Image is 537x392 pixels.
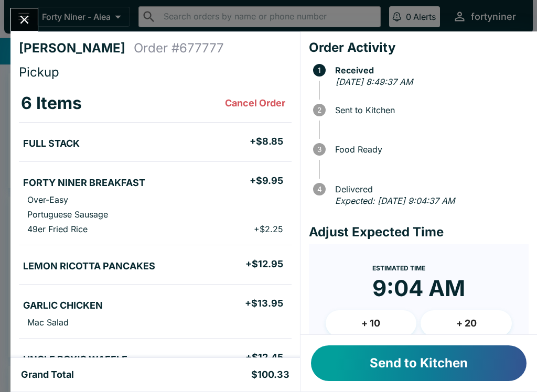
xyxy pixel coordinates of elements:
[27,209,108,220] p: Portuguese Sausage
[372,275,465,302] time: 9:04 AM
[19,64,59,80] span: Pickup
[23,137,80,150] h5: FULL STACK
[23,353,127,366] h5: UNCLE BOY'S WAFFLE
[311,345,527,381] button: Send to Kitchen
[318,66,321,74] text: 1
[330,184,529,194] span: Delivered
[317,185,321,193] text: 4
[330,66,529,75] span: Received
[251,368,289,381] h5: $100.33
[245,297,283,310] h5: + $13.95
[21,93,82,114] h3: 6 Items
[27,224,88,234] p: 49er Fried Rice
[330,145,529,154] span: Food Ready
[335,195,455,206] em: Expected: [DATE] 9:04:37 AM
[11,8,38,31] button: Close
[23,260,155,273] h5: LEMON RICOTTA PANCAKES
[372,264,425,272] span: Estimated Time
[27,317,69,328] p: Mac Salad
[250,175,283,187] h5: + $9.95
[250,135,283,148] h5: + $8.85
[21,368,74,381] h5: Grand Total
[336,77,413,87] em: [DATE] 8:49:37 AM
[317,145,321,154] text: 3
[330,105,529,115] span: Sent to Kitchen
[309,224,529,240] h4: Adjust Expected Time
[134,40,224,56] h4: Order # 677777
[309,40,529,56] h4: Order Activity
[317,106,321,114] text: 2
[326,310,417,336] button: + 10
[245,258,283,270] h5: + $12.95
[23,299,103,312] h5: GARLIC CHICKEN
[245,351,283,364] h5: + $12.45
[23,177,145,189] h5: FORTY NINER BREAKFAST
[19,40,134,56] h4: [PERSON_NAME]
[27,194,68,205] p: Over-Easy
[221,93,289,114] button: Cancel Order
[254,224,283,234] p: + $2.25
[421,310,512,336] button: + 20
